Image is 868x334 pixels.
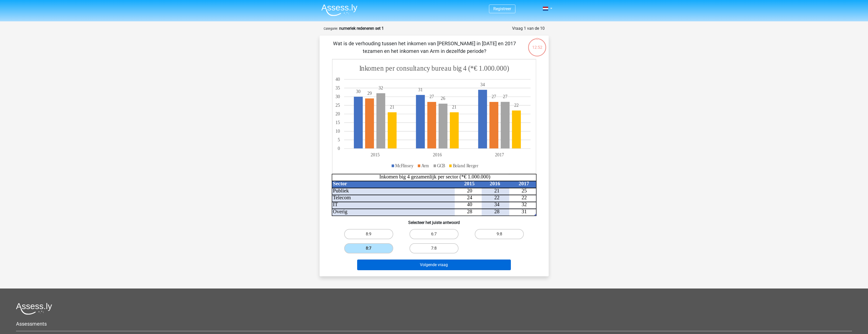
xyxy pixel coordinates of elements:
tspan: Overig [333,209,347,215]
label: 6:7 [409,229,459,239]
label: 8:7 [344,243,393,253]
strong: numeriek redeneren set 1 [339,26,384,31]
tspan: 21 [494,188,499,193]
tspan: 27 [503,94,507,99]
h5: Assessments [16,321,852,327]
div: 12:52 [528,38,547,51]
tspan: 20 [335,111,340,117]
tspan: 2017 [518,181,529,186]
tspan: GCB [437,163,445,168]
tspan: 2727 [429,94,496,99]
tspan: 40 [335,77,340,82]
label: 7:8 [409,243,459,253]
tspan: 30 [335,94,340,99]
tspan: 22 [514,103,519,108]
tspan: 40 [467,202,472,207]
tspan: 10 [335,129,340,134]
tspan: 25 [335,103,340,108]
tspan: 35 [335,85,340,91]
tspan: 31 [522,209,527,214]
tspan: 30 [356,89,360,94]
tspan: 32 [522,202,527,207]
tspan: 29 [367,90,372,96]
tspan: 24 [467,195,472,200]
tspan: 2016 [490,181,500,186]
tspan: Inkomen big 4 gezamenlijk per sector (*€ 1.000.000) [379,174,490,180]
img: Assessly [321,4,357,16]
label: 8:9 [344,229,393,239]
a: Registreer [493,6,511,11]
tspan: 34 [480,82,485,87]
tspan: 201520162017 [371,152,504,158]
tspan: Inkomen per consultancy bureau big 4 (*€ 1.000.000) [359,64,509,73]
label: 9:8 [475,229,524,239]
h6: Selecteer het juiste antwoord [328,216,541,225]
tspan: 26 [441,96,445,101]
div: Vraag 1 van de 10 [512,25,545,32]
tspan: McFlinsey [395,163,414,168]
tspan: 0 [338,146,340,151]
tspan: IT [333,202,338,207]
tspan: 34 [494,202,499,207]
tspan: 2121 [390,104,456,110]
tspan: Arm [421,163,429,168]
tspan: 28 [467,209,472,214]
tspan: 32 [378,85,383,91]
tspan: 22 [522,195,527,200]
button: Volgende vraag [357,260,511,270]
small: Categorie: [324,27,338,31]
tspan: 5 [338,137,340,143]
tspan: 22 [494,195,499,200]
tspan: Publiek [333,188,349,193]
tspan: Sector [333,181,347,186]
tspan: 31 [418,87,423,92]
tspan: 15 [335,120,340,125]
tspan: 28 [494,209,499,214]
img: Assessly logo [16,303,52,315]
tspan: Boland Rerger [453,163,478,168]
tspan: Telecom [333,195,351,200]
tspan: 2015 [464,181,475,186]
tspan: 25 [522,188,527,193]
tspan: 20 [467,188,472,193]
p: Wat is de verhouding tussen het inkomen van [PERSON_NAME] in [DATE] en 2017 tezamen en het inkome... [328,40,522,55]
